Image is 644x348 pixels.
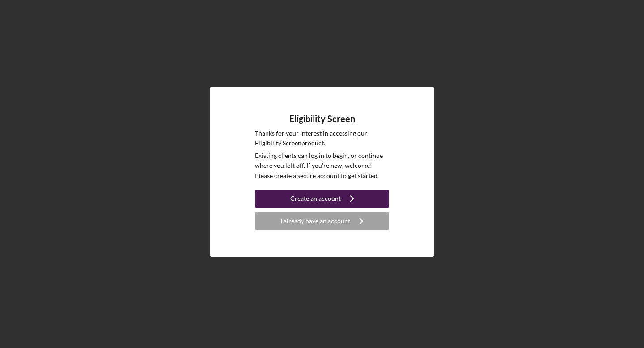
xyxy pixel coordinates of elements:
p: Thanks for your interest in accessing our Eligibility Screen product. [255,128,389,149]
div: I already have an account [280,212,350,230]
p: Existing clients can log in to begin, or continue where you left off. If you're new, welcome! Ple... [255,151,389,181]
a: Create an account [255,190,389,210]
button: Create an account [255,190,389,208]
div: Create an account [290,190,341,208]
h4: Eligibility Screen [289,114,355,124]
button: I already have an account [255,212,389,230]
